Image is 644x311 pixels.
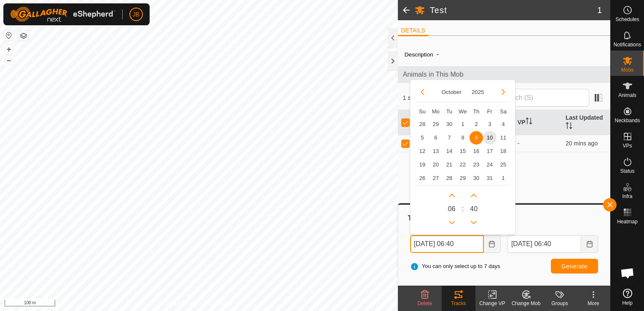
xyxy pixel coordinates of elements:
td: 30 [470,171,483,185]
p-button: Previous Hour [445,215,459,229]
label: To [507,227,598,235]
a: Privacy Policy [166,300,197,308]
span: You can only select up to 7 days [410,262,500,271]
td: 21 [443,158,456,171]
td: 18 [496,144,510,158]
button: Map Layers [19,31,29,41]
span: Animals [618,93,636,98]
div: Tracks [442,300,475,307]
span: 0 6 [448,204,456,214]
th: VP [514,110,562,135]
td: 12 [416,144,429,158]
button: Generate [551,259,598,273]
td: 2 [470,117,483,131]
th: Last Updated [562,110,610,135]
button: Reset Map [4,30,14,40]
td: 22 [456,158,470,171]
td: 15 [456,144,470,158]
button: + [4,44,14,54]
td: 13 [429,144,443,158]
button: Next Month [496,85,510,99]
h2: Test [430,5,597,15]
span: 29 [456,171,470,185]
td: 25 [496,158,510,171]
div: Choose Date [410,80,515,235]
a: Help [611,285,644,309]
td: 6 [429,131,443,144]
td: 10 [483,131,496,144]
p-sorticon: Activate to sort [566,123,572,130]
td: 14 [443,144,456,158]
button: – [4,55,14,65]
span: We [459,108,467,115]
p-sorticon: Activate to sort [526,119,532,126]
span: : [462,204,464,214]
img: Gallagher Logo [10,7,115,22]
span: Mo [432,108,440,115]
a: Contact Us [207,300,232,308]
span: Infra [622,194,632,199]
span: 28 [443,171,456,185]
td: 16 [470,144,483,158]
app-display-virtual-paddock-transition: - [518,140,520,147]
td: 30 [443,117,456,131]
span: Help [622,300,633,306]
td: 23 [470,158,483,171]
td: 19 [416,158,429,171]
span: Neckbands [614,118,640,123]
span: 27 [429,171,443,185]
button: Choose Year [468,87,488,97]
div: Open chat [615,260,640,286]
button: Choose Date [581,235,598,253]
td: 8 [456,131,470,144]
td: 29 [429,117,443,131]
td: 4 [496,117,510,131]
td: 11 [496,131,510,144]
input: Search (S) [487,89,589,107]
td: 1 [496,171,510,185]
span: Fr [487,108,492,115]
button: Choose Date [484,235,501,253]
td: 24 [483,158,496,171]
p-button: Next Minute [467,188,480,202]
td: 5 [416,131,429,144]
td: 7 [443,131,456,144]
td: 3 [483,117,496,131]
span: 31 [483,171,496,185]
p-button: Next Hour [445,188,459,202]
td: 28 [416,117,429,131]
li: DETAILS [398,26,429,36]
span: Tu [446,108,452,115]
td: 9 [470,131,483,144]
span: 26 [416,171,429,185]
label: Description [405,51,433,58]
td: 1 [456,117,470,131]
td: 17 [483,144,496,158]
td: 20 [429,158,443,171]
span: 1 selected of 1 [403,94,487,102]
